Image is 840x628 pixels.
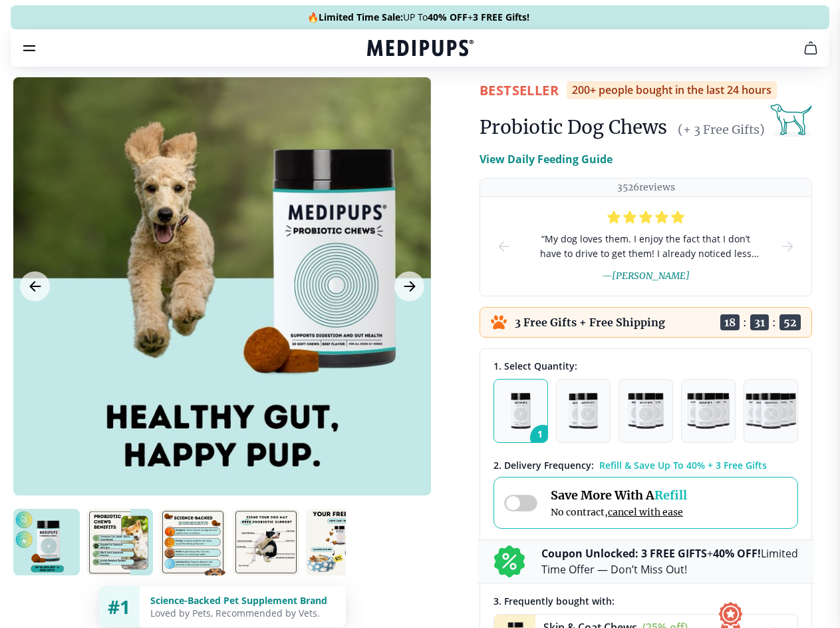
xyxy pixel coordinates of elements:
[394,272,424,302] button: Next Image
[493,360,798,372] div: 1. Select Quantity:
[779,197,795,296] button: next-slide
[496,197,512,296] button: prev-slide
[628,393,664,429] img: Pack of 3 - Natural Dog Supplements
[779,314,801,330] span: 52
[551,506,687,518] span: No contract,
[233,509,299,575] img: Probiotic Dog Chews | Natural Dog Supplements
[515,316,665,329] p: 3 Free Gifts + Free Shipping
[599,459,767,471] span: Refill & Save Up To 40% + 3 Free Gifts
[480,115,667,139] h1: Probiotic Dog Chews
[551,487,687,503] span: Save More With A
[160,509,226,575] img: Probiotic Dog Chews | Natural Dog Supplements
[20,272,50,302] button: Previous Image
[307,11,529,24] span: 🔥 UP To +
[569,393,598,429] img: Pack of 2 - Natural Dog Supplements
[746,393,797,429] img: Pack of 5 - Natural Dog Supplements
[750,314,769,330] span: 31
[720,314,740,330] span: 18
[541,546,707,561] b: Coupon Unlocked: 3 FREE GIFTS
[493,595,615,607] span: 3 . Frequently bought with:
[530,425,555,450] span: 1
[493,379,548,443] button: 1
[602,270,690,282] span: — [PERSON_NAME]
[567,81,777,99] div: 200+ people bought in the last 24 hours
[678,122,765,137] span: (+ 3 Free Gifts)
[306,509,372,575] img: Probiotic Dog Chews | Natural Dog Supplements
[743,316,747,329] span: :
[493,459,594,471] span: 2 . Delivery Frequency:
[795,32,827,64] button: cart
[687,393,729,429] img: Pack of 4 - Natural Dog Supplements
[713,546,761,561] b: 40% OFF!
[533,232,758,261] span: “ My dog loves them. I enjoy the fact that I don’t have to drive to get them! I already noticed l...
[13,509,80,575] img: Probiotic Dog Chews | Natural Dog Supplements
[480,151,613,167] p: View Daily Feeding Guide
[150,594,335,607] div: Science-Backed Pet Supplement Brand
[480,81,559,99] span: BestSeller
[617,181,675,194] p: 3526 reviews
[511,393,531,429] img: Pack of 1 - Natural Dog Supplements
[654,487,687,503] span: Refill
[21,40,37,56] button: burger-menu
[150,607,335,619] div: Loved by Pets, Recommended by Vets.
[608,506,683,518] span: cancel with ease
[772,316,776,329] span: :
[108,594,130,619] span: #1
[541,545,798,577] p: + Limited Time Offer — Don’t Miss Out!
[367,38,474,61] a: Medipups
[86,509,153,575] img: Probiotic Dog Chews | Natural Dog Supplements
